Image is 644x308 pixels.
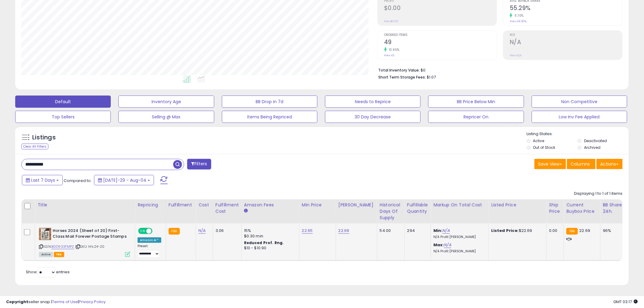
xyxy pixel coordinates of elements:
button: 30 Day Decrease [325,111,421,123]
button: Default [15,96,111,108]
div: Displaying 1 to 1 of 1 items [574,191,623,197]
small: Prev: N/A [510,54,522,57]
button: Save View [534,159,566,169]
b: Reduced Prof. Rng. [244,240,284,245]
button: [DATE]-29 - Aug-04 [94,175,154,185]
div: $22.69 [491,228,542,233]
span: ON [139,229,146,234]
div: seller snap | | [6,299,106,305]
span: ROI [510,33,622,37]
div: Clear All Filters [21,144,48,149]
label: Archived [584,145,600,150]
h2: 49 [384,39,497,47]
p: N/A Profit [PERSON_NAME] [433,235,484,239]
div: $0.30 min [244,233,295,239]
div: 54.00 [380,228,400,233]
div: Fulfillment Cost [215,202,239,215]
div: Title [37,202,132,208]
span: [DATE]-29 - Aug-04 [103,177,146,183]
span: $1.07 [427,74,436,80]
a: N/A [198,228,206,234]
small: Prev: 43 [384,54,394,57]
span: OFF [152,229,161,234]
span: Ordered Items [384,33,497,37]
small: FBA [566,228,578,235]
b: Min: [433,228,443,233]
div: BB Share 24h. [603,202,625,215]
div: Historical Days Of Supply [380,202,402,221]
span: Compared to: [64,178,92,184]
button: BB Drop in 7d [222,96,317,108]
span: FBA [54,252,64,257]
h2: N/A [510,39,622,47]
div: Cost [198,202,210,208]
span: 22.69 [579,228,590,233]
th: The percentage added to the cost of goods (COGS) that forms the calculator for Min & Max prices. [431,199,489,223]
button: Non Competitive [532,96,627,108]
div: Amazon AI * [138,237,161,243]
button: Needs to Reprice [325,96,421,108]
span: 2025-08-12 03:17 GMT [614,299,638,305]
button: BB Price Below Min [428,96,524,108]
button: Top Sellers [15,111,111,123]
div: 294 [407,228,426,233]
div: Repricing [138,202,163,208]
img: 51jdXKMhx9L._SL40_.jpg [39,228,51,240]
div: $10 - $10.90 [244,246,295,251]
h5: Listings [32,133,56,142]
a: 22.65 [302,228,313,234]
small: Prev: $0.00 [384,19,398,23]
span: Last 7 Days [31,177,55,183]
span: Columns [571,161,590,167]
h2: $0.00 [384,5,497,13]
li: $0 [378,66,618,73]
b: Total Inventory Value: [378,68,420,73]
span: All listings currently available for purchase on Amazon [39,252,53,257]
small: FBA [169,228,180,235]
small: 11.70% [513,13,524,18]
p: Listing States: [527,131,629,137]
button: Repricer On [428,111,524,123]
div: 96% [603,228,623,233]
small: Amazon Fees. [244,208,248,214]
button: Last 7 Days [22,175,63,185]
a: Terms of Use [52,299,78,305]
a: N/A [444,242,451,248]
div: Listed Price [491,202,544,208]
label: Deactivated [584,138,607,143]
div: 0.00 [549,228,559,233]
b: Max: [433,242,444,248]
b: Short Term Storage Fees: [378,75,426,80]
div: Ship Price [549,202,561,215]
a: B0D933FMPZ [51,244,74,249]
div: Fulfillable Quantity [407,202,428,215]
strong: Copyright [6,299,28,305]
div: [PERSON_NAME] [338,202,375,208]
button: Filters [187,159,211,170]
div: ASIN: [39,228,130,256]
div: 15% [244,228,295,233]
a: 22.69 [338,228,349,234]
span: Show: entries [26,269,70,275]
div: Preset: [138,244,161,258]
h2: 55.29% [510,5,622,13]
p: N/A Profit [PERSON_NAME] [433,249,484,254]
b: Listed Price: [491,228,519,233]
a: Privacy Policy [79,299,106,305]
div: Fulfillment [169,202,193,208]
div: Min Price [302,202,333,208]
small: Prev: 49.50% [510,19,527,23]
button: Selling @ Max [118,111,214,123]
div: Amazon Fees [244,202,297,208]
button: Inventory Age [118,96,214,108]
label: Out of Stock [533,145,555,150]
div: 3.06 [215,228,237,233]
button: Columns [567,159,596,169]
button: Actions [597,159,623,169]
b: Horses 2024 (Sheet of 20) First-Class Mail Forever Postage Stamps [53,228,127,241]
div: Current Buybox Price [566,202,598,215]
div: Markup on Total Cost [433,202,486,208]
button: Low Inv Fee Applied [532,111,627,123]
a: N/A [443,228,450,234]
small: 13.95% [387,47,400,52]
